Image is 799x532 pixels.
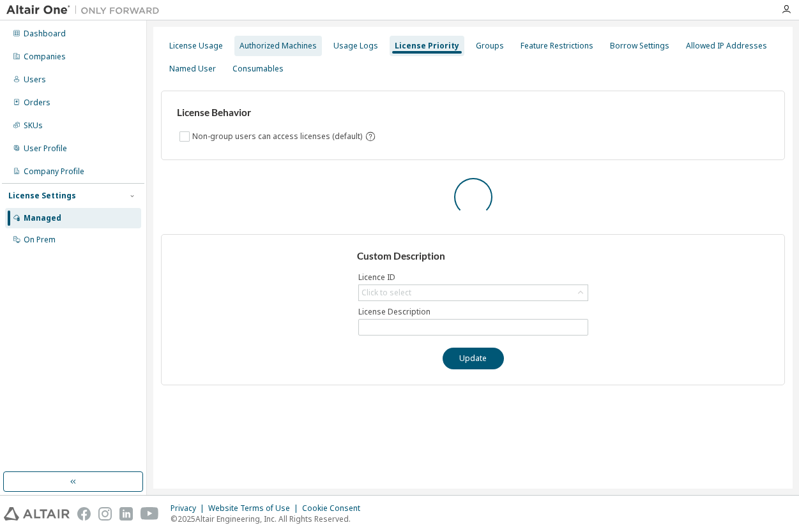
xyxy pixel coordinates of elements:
[171,503,208,514] div: Privacy
[610,41,669,51] div: Borrow Settings
[169,64,216,74] div: Named User
[8,191,76,201] div: License Settings
[171,514,368,524] p: © 2025 Altair Engineering, Inc. All Rights Reserved.
[24,29,66,39] div: Dashboard
[24,75,46,85] div: Users
[358,272,588,283] label: Licence ID
[24,166,84,177] div: Company Profile
[177,107,374,119] h3: License Behavior
[208,503,302,514] div: Website Terms of Use
[4,507,70,521] img: altair_logo.svg
[521,41,593,51] div: Feature Restrictions
[357,250,589,263] h3: Custom Description
[192,129,365,144] label: Non-group users can access licenses (default)
[24,235,56,245] div: On Prem
[6,4,166,17] img: Altair One
[240,41,317,51] div: Authorized Machines
[119,507,133,521] img: linkedin.svg
[77,507,91,521] img: facebook.svg
[365,131,376,142] svg: By default any user not assigned to any group can access any license. Turn this setting off to di...
[98,507,112,521] img: instagram.svg
[333,41,378,51] div: Usage Logs
[395,41,459,51] div: License Priority
[476,41,504,51] div: Groups
[443,348,504,369] button: Update
[141,507,159,521] img: youtube.svg
[358,307,588,317] label: License Description
[232,64,284,74] div: Consumables
[24,144,67,154] div: User Profile
[24,121,43,131] div: SKUs
[24,213,61,223] div: Managed
[302,503,368,514] div: Cookie Consent
[686,41,767,51] div: Allowed IP Addresses
[24,98,50,108] div: Orders
[169,41,223,51] div: License Usage
[361,288,411,298] div: Click to select
[359,285,588,300] div: Click to select
[24,52,66,62] div: Companies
